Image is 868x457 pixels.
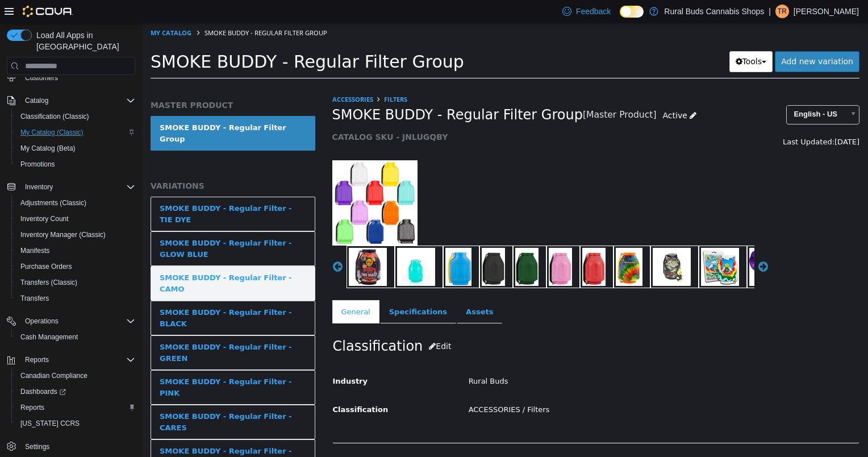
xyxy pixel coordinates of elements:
a: Dashboards [16,385,70,398]
span: [US_STATE] CCRS [20,419,80,428]
div: SMOKE BUDDY - Regular Filter - PINK [18,354,164,376]
span: Canadian Compliance [20,371,87,380]
div: Tiffany Robertson [775,5,789,18]
button: Purchase Orders [11,259,140,275]
span: Inventory [20,180,135,194]
a: Assets [315,277,360,301]
button: Catalog [20,94,53,107]
a: ACCESSORIES [190,72,231,81]
a: [US_STATE] CCRS [16,417,84,430]
span: Inventory Manager (Classic) [20,230,106,239]
button: Operations [2,313,140,329]
img: Cova [23,6,73,17]
a: My Catalog (Classic) [16,126,88,139]
button: Manifests [11,243,140,259]
span: Transfers (Classic) [20,278,77,287]
span: Last Updated: [641,115,692,123]
div: Rural Buds [318,349,725,369]
span: Promotions [20,160,55,169]
a: Reports [16,401,49,414]
span: Purchase Orders [20,262,72,271]
span: Settings [25,442,49,451]
span: Classification (Classic) [16,110,135,123]
span: [DATE] [692,115,717,123]
span: Canadian Compliance [16,369,135,383]
span: Manifests [20,246,49,255]
span: Catalog [20,94,135,107]
span: Reports [25,355,49,364]
span: Operations [20,314,135,328]
button: Inventory [20,180,57,194]
a: Customers [20,71,62,85]
span: Cash Management [20,333,78,342]
div: SMOKE BUDDY - Regular Filter - LIME GREEN [18,423,164,445]
a: Adjustments (Classic) [16,196,91,210]
button: My Catalog (Classic) [11,124,140,140]
span: My Catalog (Classic) [16,126,135,139]
span: SMOKE BUDDY - Regular Filter Group [62,6,185,14]
span: Customers [25,73,58,82]
button: Settings [2,438,140,455]
span: Reports [16,401,135,414]
h5: VARIATIONS [9,158,173,168]
span: Industry [191,354,226,363]
button: Customers [2,69,140,85]
button: Inventory Manager (Classic) [11,227,140,243]
p: [PERSON_NAME] [794,5,859,18]
button: Operations [20,314,63,328]
a: My Catalog (Beta) [16,142,80,155]
button: Catalog [2,93,140,109]
a: Cash Management [16,330,82,344]
button: Cash Management [11,329,140,345]
button: [US_STATE] CCRS [11,416,140,431]
a: SMOKE BUDDY - Regular Filter Group [9,93,173,128]
small: [Master Product] [441,88,515,97]
a: Classification (Classic) [16,110,94,123]
span: Purchase Orders [16,260,135,273]
a: Manifests [16,244,54,257]
span: Classification (Classic) [20,112,89,121]
span: Dashboards [16,385,135,398]
input: Dark Mode [620,6,644,18]
span: Customers [20,70,135,84]
a: Specifications [238,277,314,301]
span: Cash Management [16,330,135,344]
a: Promotions [16,157,60,171]
button: Reports [2,352,140,368]
h5: CATALOG SKU - JNLUGQBY [190,109,582,119]
span: Inventory Manager (Classic) [16,228,135,242]
button: Inventory Count [11,211,140,227]
a: Transfers [16,292,53,305]
a: Purchase Orders [16,260,77,273]
span: Reports [20,353,135,367]
span: Operations [25,317,59,326]
div: SMOKE BUDDY - Regular Filter - GLOW BLUE [18,215,164,237]
span: SMOKE BUDDY - Regular Filter Group [190,84,441,101]
div: SMOKE BUDDY - Regular Filter - TIE DYE [18,180,164,202]
span: Inventory [25,182,53,192]
span: Promotions [16,157,135,171]
div: SMOKE BUDDY - Regular Filter - GREEN [18,319,164,341]
a: Filters [242,72,265,81]
a: Transfers (Classic) [16,276,82,289]
button: Adjustments (Classic) [11,195,140,211]
span: Reports [20,403,44,412]
span: Inventory Count [20,214,69,223]
button: Transfers [11,290,140,306]
button: Edit [281,313,315,334]
button: Reports [11,400,140,416]
span: Transfers [20,294,49,303]
button: Promotions [11,156,140,172]
button: Classification (Classic) [11,109,140,124]
img: 150 [190,138,276,223]
button: My Catalog (Beta) [11,140,140,156]
span: Adjustments (Classic) [16,196,135,210]
p: Rural Buds Cannabis Shops [664,5,764,18]
span: Feedback [576,6,611,17]
button: Reports [20,353,53,367]
button: Transfers (Classic) [11,275,140,290]
span: Load All Apps in [GEOGRAPHIC_DATA] [32,30,135,52]
span: Active [521,88,545,97]
span: My Catalog (Beta) [20,144,76,153]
